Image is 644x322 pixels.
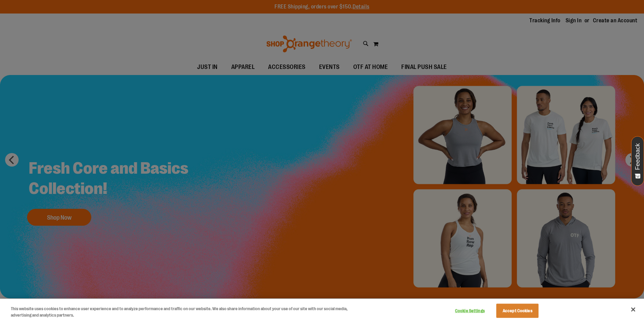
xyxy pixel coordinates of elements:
button: Accept Cookies [496,304,539,318]
button: Close [626,302,641,317]
div: This website uses cookies to enhance user experience and to analyze performance and traffic on ou... [11,305,354,319]
span: Feedback [635,143,641,170]
button: Cookie Settings [449,304,491,318]
button: Feedback - Show survey [631,136,644,186]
